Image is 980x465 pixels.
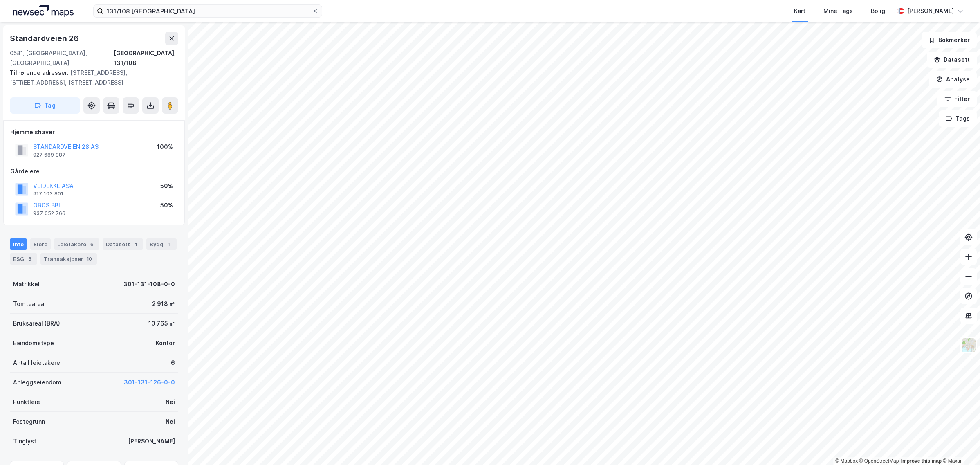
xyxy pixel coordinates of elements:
div: Hjemmelshaver [10,127,178,137]
div: [GEOGRAPHIC_DATA], 131/108 [114,48,178,68]
div: Bruksareal (BRA) [13,319,60,328]
div: 2 918 ㎡ [152,299,175,309]
div: 10 [85,255,94,263]
a: Improve this map [901,458,942,464]
div: Antall leietakere [13,358,60,368]
div: Datasett [103,238,143,250]
div: 1 [165,240,173,248]
div: Eiere [30,238,51,250]
div: 301-131-108-0-0 [123,279,175,289]
div: Standardveien 26 [10,32,81,45]
div: 6 [88,240,96,248]
img: logo.a4113a55bc3d86da70a041830d287a7e.svg [13,5,74,17]
button: Analyse [929,71,977,88]
div: Leietakere [54,238,99,250]
div: [STREET_ADDRESS], [STREET_ADDRESS], [STREET_ADDRESS] [10,68,172,88]
div: Tinglyst [13,436,36,446]
a: OpenStreetMap [859,458,899,464]
div: 927 689 987 [33,152,65,158]
div: 917 103 801 [33,191,63,197]
div: 6 [171,358,175,368]
div: Tomteareal [13,299,46,309]
div: 3 [26,255,34,263]
div: [PERSON_NAME] [907,6,954,16]
div: Kontor [156,338,175,348]
div: Kart [794,6,805,16]
iframe: Chat Widget [939,426,980,465]
div: Punktleie [13,397,40,407]
div: Transaksjoner [40,253,97,265]
div: Eiendomstype [13,338,54,348]
button: Tags [939,110,977,127]
div: Bygg [146,238,177,250]
div: Matrikkel [13,279,40,289]
img: Z [961,337,976,353]
div: 0581, [GEOGRAPHIC_DATA], [GEOGRAPHIC_DATA] [10,48,114,68]
div: Anleggseiendom [13,377,61,387]
div: Nei [166,417,175,427]
div: Festegrunn [13,417,45,427]
button: Filter [937,91,977,107]
div: 50% [160,200,173,210]
span: Tilhørende adresser: [10,69,70,76]
div: 10 765 ㎡ [148,319,175,328]
div: 50% [160,181,173,191]
button: Bokmerker [922,32,977,48]
input: Søk på adresse, matrikkel, gårdeiere, leietakere eller personer [103,5,312,17]
a: Mapbox [835,458,858,464]
div: Bolig [871,6,885,16]
button: Tag [10,97,80,114]
div: Info [10,238,27,250]
div: ESG [10,253,37,265]
div: Gårdeiere [10,166,178,176]
button: 301-131-126-0-0 [124,377,175,387]
div: [PERSON_NAME] [128,436,175,446]
div: 937 052 766 [33,210,65,217]
div: Kontrollprogram for chat [939,426,980,465]
div: Mine Tags [823,6,853,16]
div: 4 [132,240,140,248]
div: Nei [166,397,175,407]
button: Datasett [927,52,977,68]
div: 100% [157,142,173,152]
